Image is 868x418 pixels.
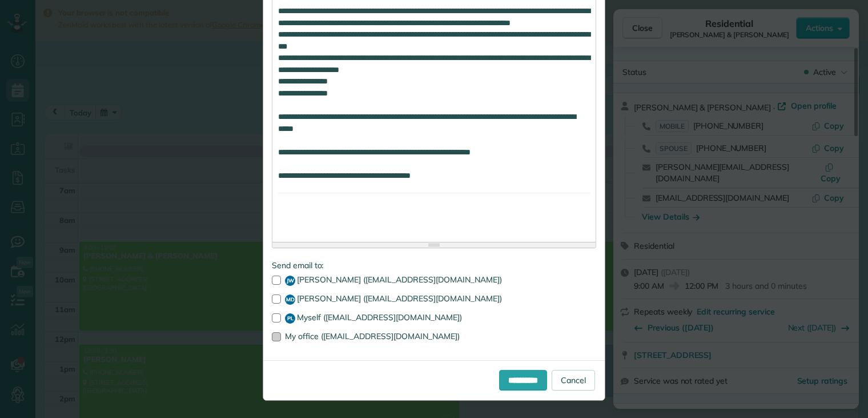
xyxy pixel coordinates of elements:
label: Send email to: [272,260,596,271]
label: [PERSON_NAME] ([EMAIL_ADDRESS][DOMAIN_NAME]) [272,294,596,305]
label: My office ([EMAIL_ADDRESS][DOMAIN_NAME]) [272,332,596,340]
a: Cancel [552,370,595,391]
span: JW [285,276,295,286]
span: PL [285,313,295,324]
label: [PERSON_NAME] ([EMAIL_ADDRESS][DOMAIN_NAME]) [272,276,596,286]
div: Resize [272,242,596,248]
label: Myself ([EMAIL_ADDRESS][DOMAIN_NAME]) [272,313,596,324]
span: MD [285,294,295,305]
